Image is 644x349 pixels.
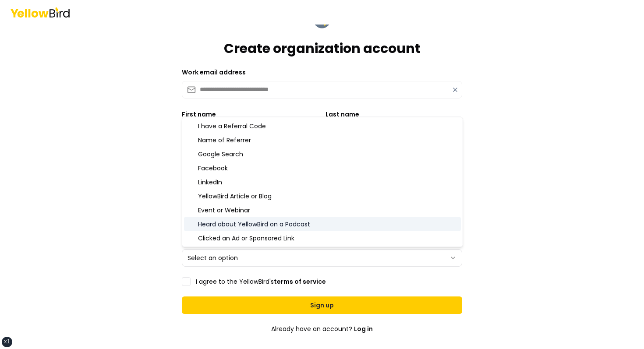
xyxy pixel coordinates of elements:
span: Name of Referrer [198,136,251,145]
span: Facebook [198,164,228,173]
span: Event or Webinar [198,206,250,215]
span: YellowBird Article or Blog [198,192,272,201]
span: Heard about YellowBird on a Podcast [198,220,310,229]
span: Clicked an Ad or Sponsored Link [198,234,294,243]
span: LinkedIn [198,178,222,187]
span: Google Search [198,150,243,159]
span: I have a Referral Code [198,122,266,130]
